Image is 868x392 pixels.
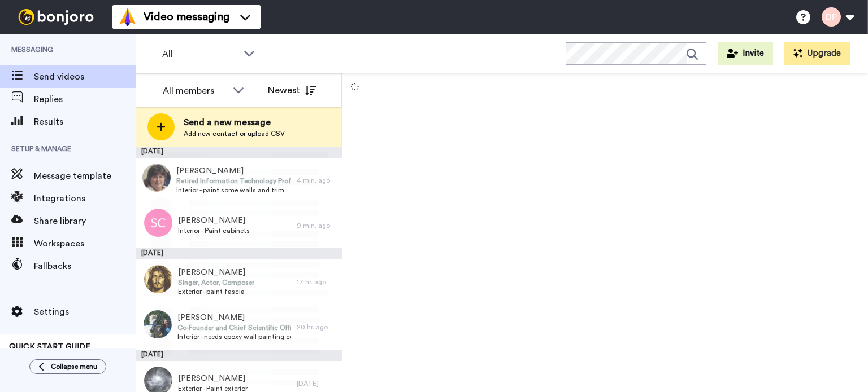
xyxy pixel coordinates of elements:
img: 77dbeabc-b6ce-452e-adc5-f04e87a0a689.jpg [144,265,172,293]
img: 4c08caef-db41-4492-b40f-224228fab8ba.jpg [144,310,172,338]
img: vm-color.svg [119,8,137,26]
div: 9 min. ago [297,221,336,230]
div: [DATE] [136,147,342,158]
div: 4 min. ago [297,176,336,185]
span: Workspaces [34,237,136,250]
span: Send a new message [184,116,285,129]
div: [DATE] [136,350,342,361]
div: [DATE] [136,248,342,259]
span: Settings [34,305,136,319]
span: Results [34,115,136,129]
span: Replies [34,93,136,106]
span: Collapse menu [51,362,97,371]
img: bj-logo-header-white.svg [14,9,98,25]
img: 0fb68232-9e6b-4c58-80d8-636b40644b8c.jpg [142,164,171,192]
div: [DATE] [297,379,336,388]
span: Interior - Paint cabinets [178,226,250,235]
div: All members [163,84,227,98]
button: Invite [718,42,773,65]
span: [PERSON_NAME] [178,373,248,384]
div: 17 hr. ago [297,278,336,287]
button: Collapse menu [29,359,106,374]
img: sc.png [144,209,172,237]
button: Newest [259,79,324,102]
span: Co-Founder and Chief Scientific Officer (CSO) [177,323,291,332]
span: Add new contact or upload CSV [184,129,285,138]
span: Video messaging [144,9,229,25]
span: Fallbacks [34,259,136,273]
div: 20 hr. ago [297,323,336,332]
span: Singer, Actor, Composer [178,278,254,287]
span: Interior - needs epoxy wall painting completed [177,332,291,341]
span: Send videos [34,70,136,83]
span: QUICK START GUIDE [9,343,90,351]
span: Interior - paint some walls and trim [176,186,291,195]
span: [PERSON_NAME] [177,312,291,323]
button: Upgrade [784,42,850,65]
span: Share library [34,214,136,228]
span: Retired Information Technology Professional / Senior Installation and Repair Technician [176,177,291,186]
span: [PERSON_NAME] [176,165,291,177]
span: [PERSON_NAME] [178,215,250,226]
span: Integrations [34,192,136,205]
span: [PERSON_NAME] [178,267,254,278]
span: Exterior - paint fascia [178,287,254,296]
span: All [162,47,238,61]
span: Message template [34,169,136,183]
